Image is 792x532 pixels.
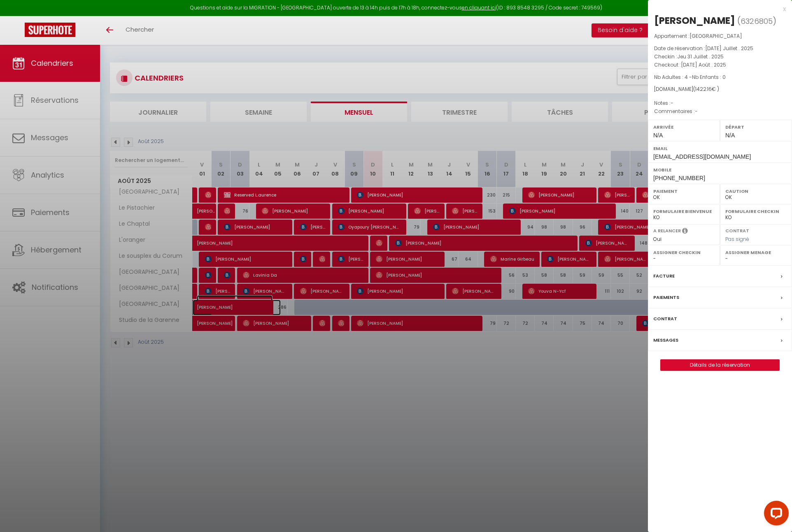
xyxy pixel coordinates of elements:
[654,86,786,93] div: [DOMAIN_NAME]
[741,16,773,26] span: 6326805
[653,144,787,153] label: Email
[654,61,786,69] p: Checkout :
[654,53,786,61] p: Checkin :
[692,74,726,81] span: Nb Enfants : 0
[725,236,749,243] span: Pas signé
[653,336,678,345] label: Messages
[653,175,705,181] span: [PHONE_NUMBER]
[660,359,780,371] button: Détails de la réservation
[654,14,735,27] div: [PERSON_NAME]
[725,207,787,215] label: Formulaire Checkin
[695,108,698,115] span: -
[654,107,786,116] p: Commentaires :
[725,187,787,195] label: Caution
[654,99,786,107] p: Notes :
[725,248,787,257] label: Assigner Menage
[653,293,679,302] label: Paiements
[757,497,792,532] iframe: LiveChat chat widget
[648,4,786,14] div: x
[690,32,742,39] span: [GEOGRAPHIC_DATA]
[654,74,726,81] span: Nb Adultes : 4 -
[737,15,776,27] span: ( )
[654,32,786,40] p: Appartement :
[693,86,719,93] span: ( € )
[654,44,786,53] p: Date de réservation :
[671,99,673,106] span: -
[653,207,715,215] label: Formulaire Bienvenue
[682,227,688,236] i: Sélectionner OUI si vous souhaiter envoyer les séquences de messages post-checkout
[705,45,753,52] span: [DATE] Juillet . 2025
[653,166,787,174] label: Mobile
[653,132,663,139] span: N/A
[653,227,681,234] label: A relancer
[681,61,726,68] span: [DATE] Août . 2025
[653,187,715,195] label: Paiement
[725,123,787,131] label: Départ
[653,248,715,257] label: Assigner Checkin
[725,132,735,139] span: N/A
[661,360,779,370] a: Détails de la réservation
[725,227,749,233] label: Contrat
[695,86,712,93] span: 1422.16
[677,53,724,60] span: Jeu 31 Juillet . 2025
[653,315,677,323] label: Contrat
[653,123,715,131] label: Arrivée
[653,272,675,280] label: Facture
[653,153,751,160] span: [EMAIL_ADDRESS][DOMAIN_NAME]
